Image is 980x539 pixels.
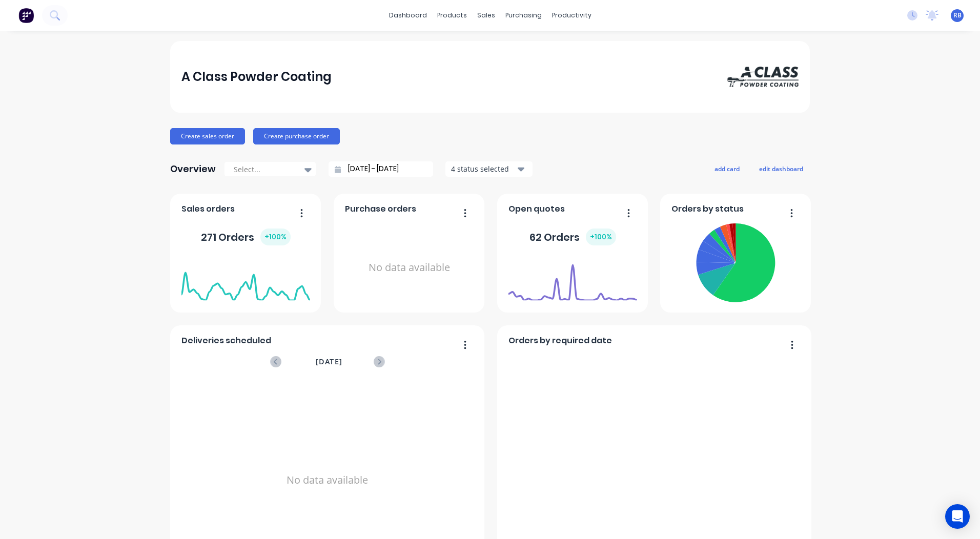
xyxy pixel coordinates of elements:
div: + 100 % [260,229,291,245]
img: Factory [18,8,34,23]
span: Purchase orders [345,203,416,215]
div: No data available [345,219,474,316]
div: 4 status selected [451,163,516,174]
button: 4 status selected [445,161,533,177]
div: A Class Powder Coating [181,67,332,87]
span: RB [953,11,962,20]
button: Create sales order [170,128,245,144]
div: Open Intercom Messenger [945,504,970,529]
div: purchasing [500,8,547,23]
div: products [432,8,472,23]
span: Open quotes [508,203,565,215]
div: Overview [170,159,216,179]
span: Deliveries scheduled [181,335,271,347]
a: dashboard [384,8,432,23]
span: [DATE] [316,356,342,367]
span: Sales orders [181,203,235,215]
div: sales [472,8,500,23]
div: + 100 % [586,229,616,245]
div: productivity [547,8,597,23]
button: add card [708,162,746,175]
span: Orders by status [671,203,744,215]
button: edit dashboard [752,162,810,175]
div: 271 Orders [201,229,291,245]
img: A Class Powder Coating [727,67,799,87]
button: Create purchase order [253,128,340,144]
div: 62 Orders [529,229,616,245]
